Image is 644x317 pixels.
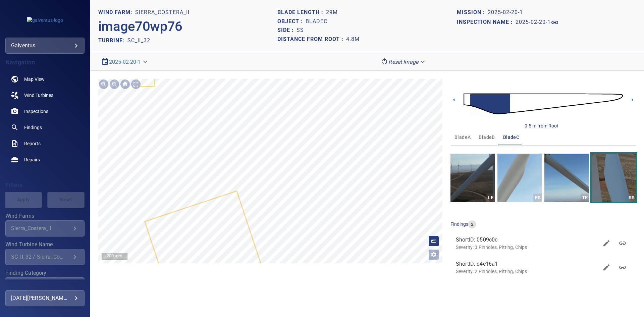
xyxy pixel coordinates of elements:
[464,85,623,123] img: d
[5,71,85,87] a: map noActive
[98,79,109,90] div: Zoom in
[24,92,53,99] span: Wind Turbines
[5,213,85,219] label: Wind Farms
[98,37,127,44] h2: TURBINE:
[277,9,326,16] h1: Blade length :
[503,133,519,142] span: bladeC
[5,182,85,189] h4: Filters
[533,194,542,202] div: PS
[135,9,190,16] h1: Sierra_Costera_II
[5,277,85,294] div: Finding Category
[11,225,71,231] div: Sierra_Costera_II
[11,254,71,260] div: SC_II_32 / Sierra_Costera_II
[109,79,120,90] div: Zoom out
[98,9,135,16] h1: WIND FARM:
[5,136,85,152] a: reports noActive
[450,154,495,202] a: LE
[5,249,85,265] div: Wind Turbine Name
[479,133,495,142] span: bladeB
[5,220,85,236] div: Wind Farms
[326,9,338,16] h1: 29m
[5,59,85,66] h4: Navigation
[130,79,141,90] div: Toggle full page
[456,244,598,251] p: Severity: 3 Pinholes, Pitting, Chips
[456,260,598,268] span: ShortID: d4e16a1
[378,56,429,68] div: Reset Image
[120,79,130,90] div: Go home
[5,38,85,54] div: galventus
[497,154,542,202] a: PS
[581,194,589,202] div: TE
[456,236,598,244] span: ShortID: 0509c0c
[11,40,79,51] div: galventus
[457,9,488,16] h1: Mission :
[306,18,327,25] h1: bladeC
[457,19,516,25] h1: Inspection name :
[98,18,182,35] h2: image70wp76
[488,9,523,16] h1: 2025-02-20-1
[11,293,79,304] div: [DATE][PERSON_NAME]
[592,154,636,202] a: SS
[516,19,551,25] h1: 2025-02-20-1
[5,103,85,119] a: inspections noActive
[27,17,63,23] img: galventus-logo
[277,27,297,34] h1: Side :
[486,194,495,202] div: LE
[544,154,589,202] a: TE
[297,27,304,34] h1: SS
[277,18,306,25] h1: Object :
[468,221,476,228] span: 2
[127,37,150,44] h2: SC_II_32
[450,221,468,227] span: findings
[5,87,85,103] a: windturbines noActive
[24,108,48,115] span: Inspections
[109,59,141,65] a: 2025-02-20-1
[277,36,346,43] h1: Distance from root :
[516,18,559,27] a: 2025-02-20-1
[428,249,439,260] button: Open image filters and tagging options
[98,56,152,68] div: 2025-02-20-1
[5,152,85,168] a: repairs noActive
[456,268,598,275] p: Severity: 2 Pinholes, Pitting, Chips
[5,242,85,247] label: Wind Turbine Name
[5,270,85,276] label: Finding Category
[24,76,45,83] span: Map View
[525,122,558,129] div: 0-5 m from Root
[628,194,636,202] div: SS
[454,133,471,142] span: bladeA
[24,156,40,163] span: Repairs
[5,119,85,136] a: findings noActive
[346,36,360,43] h1: 4.8m
[388,59,418,65] em: Reset Image
[24,124,42,131] span: Findings
[24,140,41,147] span: Reports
